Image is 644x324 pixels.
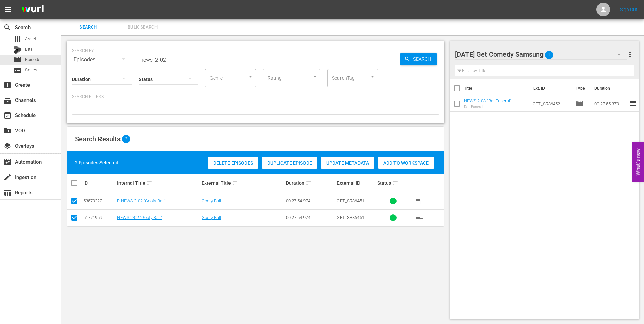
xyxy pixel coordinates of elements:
[3,158,12,166] span: Automation
[529,79,572,98] th: Ext. ID
[411,193,427,209] button: playlist_add
[72,50,132,69] div: Episodes
[3,173,12,181] span: Ingestion
[25,36,36,42] span: Asset
[3,96,12,104] span: Channels
[626,50,634,58] span: more_vert
[3,127,12,135] span: VOD
[410,53,437,65] span: Search
[378,157,434,169] button: Add to Workspace
[208,160,258,166] span: Delete Episodes
[75,159,118,166] div: 2 Episodes Selected
[3,111,12,120] span: Schedule
[146,180,152,186] span: sort
[369,74,376,80] button: Open
[337,180,375,186] div: External ID
[117,215,162,220] a: NEWS 2-02 "Goofy Ball"
[83,198,115,203] div: 53579222
[75,135,121,143] span: Search Results
[286,179,334,187] div: Duration
[262,157,317,169] button: Duplicate Episode
[14,66,22,74] span: Series
[117,179,200,187] div: Internal Title
[25,56,40,63] span: Episode
[321,157,374,169] button: Update Metadata
[16,2,49,18] img: ans4CAIJ8jUAAAAAAAAAAAAAAAAAAAAAAAAgQb4GAAAAAAAAAAAAAAAAAAAAAAAAJMjXAAAAAAAAAAAAAAAAAAAAAAAAgAT5G...
[4,5,12,14] span: menu
[377,179,409,187] div: Status
[400,53,437,65] button: Search
[262,160,317,166] span: Duplicate Episode
[590,79,631,98] th: Duration
[632,142,644,182] button: Open Feedback Widget
[629,99,637,107] span: reorder
[378,160,434,166] span: Add to Workspace
[464,105,511,109] div: Rat Funeral
[576,100,584,108] span: Episode
[122,135,130,143] span: 2
[14,35,22,43] span: Asset
[286,198,334,203] div: 00:27:54.974
[312,74,318,80] button: Open
[119,23,166,31] span: Bulk Search
[572,79,590,98] th: Type
[25,46,33,53] span: Bits
[232,180,238,186] span: sort
[392,180,398,186] span: sort
[626,46,634,62] button: more_vert
[25,67,37,73] span: Series
[530,95,573,112] td: GET_SR36452
[3,81,12,89] span: Create
[464,79,529,98] th: Title
[65,23,111,31] span: Search
[337,198,364,203] span: GET_SR36451
[415,197,423,205] span: playlist_add
[202,198,221,203] a: Goofy Ball
[202,179,284,187] div: External Title
[117,198,166,203] a: R NEWS 2-02 "Goofy Ball"
[464,98,511,103] a: NEWS 2-03 "Rat Funeral"
[72,94,439,100] p: Search Filters:
[83,215,115,220] div: 51771959
[286,215,334,220] div: 00:27:54.974
[83,180,115,186] div: ID
[306,180,312,186] span: sort
[337,215,364,220] span: GET_SR36451
[415,214,423,222] span: playlist_add
[411,210,427,226] button: playlist_add
[3,142,12,150] span: Overlays
[455,45,627,64] div: [DATE] Get Comedy Samsung
[592,95,629,112] td: 00:27:55.379
[620,7,638,12] a: Sign Out
[3,188,12,197] span: Reports
[14,56,22,64] span: Episode
[321,160,374,166] span: Update Metadata
[247,74,254,80] button: Open
[208,157,258,169] button: Delete Episodes
[202,215,221,220] a: Goofy Ball
[14,46,22,54] div: Bits
[3,23,12,32] span: Search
